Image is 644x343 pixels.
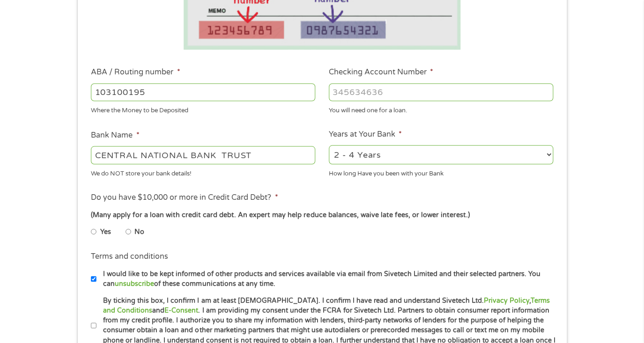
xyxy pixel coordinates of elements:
[91,193,278,203] label: Do you have $10,000 or more in Credit Card Debt?
[103,297,549,314] a: Terms and Conditions
[483,297,529,305] a: Privacy Policy
[134,227,144,237] label: No
[100,227,111,237] label: Yes
[91,83,315,101] input: 263177916
[91,252,168,262] label: Terms and conditions
[91,103,315,116] div: Where the Money to be Deposited
[329,103,553,116] div: You will need one for a loan.
[115,280,154,288] a: unsubscribe
[91,67,180,77] label: ABA / Routing number
[329,166,553,178] div: How long Have you been with your Bank
[91,131,139,140] label: Bank Name
[96,269,556,289] label: I would like to be kept informed of other products and services available via email from Sivetech...
[329,67,433,77] label: Checking Account Number
[329,83,553,101] input: 345634636
[91,210,553,220] div: (Many apply for a loan with credit card debt. An expert may help reduce balances, waive late fees...
[329,130,402,139] label: Years at Your Bank
[164,307,198,314] a: E-Consent
[91,166,315,178] div: We do NOT store your bank details!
